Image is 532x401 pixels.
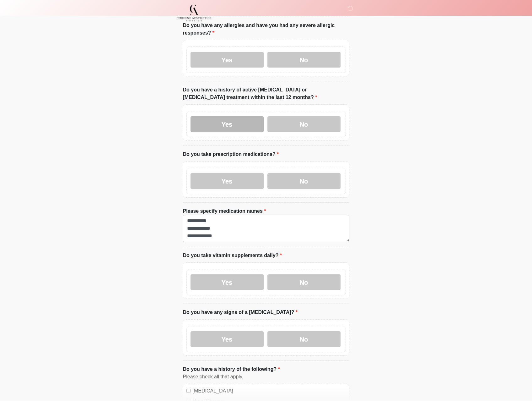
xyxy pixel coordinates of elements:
label: No [267,274,341,290]
label: Yes [191,331,264,347]
label: [MEDICAL_DATA] [193,387,346,395]
label: No [267,52,341,68]
div: Please check all that apply. [183,373,349,381]
label: Do you have any signs of a [MEDICAL_DATA]? [183,309,298,316]
label: Yes [191,173,264,189]
input: [MEDICAL_DATA] [186,389,191,393]
label: Do you have a history of active [MEDICAL_DATA] or [MEDICAL_DATA] treatment within the last 12 mon... [183,86,349,101]
label: Do you take vitamin supplements daily? [183,252,282,259]
label: Yes [191,274,264,290]
label: Do you have any allergies and have you had any severe allergic responses? [183,22,349,37]
label: Please specify medication names [183,207,266,215]
label: Yes [191,116,264,132]
label: Yes [191,52,264,68]
label: Do you take prescription medications? [183,151,279,158]
label: No [267,173,341,189]
label: No [267,116,341,132]
label: Do you have a history of the following? [183,365,280,373]
img: Corinne Aesthetics Med Spa Logo [177,5,212,21]
label: No [267,331,341,347]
